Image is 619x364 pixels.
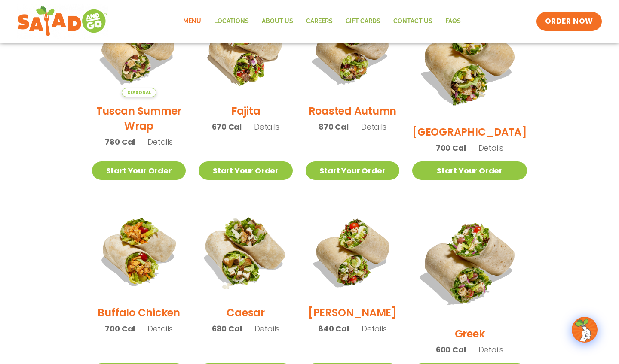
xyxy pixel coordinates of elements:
[17,4,108,39] img: new-SAG-logo-768×292
[306,205,399,299] img: Product photo for Cobb Wrap
[227,305,265,320] h2: Caesar
[545,16,593,27] span: ORDER NOW
[92,205,186,299] img: Product photo for Buffalo Chicken Wrap
[319,121,349,133] span: 870 Cal
[308,305,397,320] h2: [PERSON_NAME]
[412,124,527,140] h2: [GEOGRAPHIC_DATA]
[212,323,242,334] span: 680 Cal
[412,161,527,180] a: Start Your Order
[92,103,186,133] h2: Tuscan Summer Wrap
[306,161,399,180] a: Start Your Order
[212,121,242,133] span: 670 Cal
[177,12,467,31] nav: Menu
[190,197,300,307] img: Product photo for Caesar Wrap
[439,12,467,31] a: FAQs
[92,161,186,180] a: Start Your Order
[147,136,173,147] span: Details
[455,326,485,341] h2: Greek
[254,323,280,334] span: Details
[199,161,292,180] a: Start Your Order
[199,3,292,97] img: Product photo for Fajita Wrap
[436,344,466,355] span: 600 Cal
[105,323,135,334] span: 700 Cal
[300,12,339,31] a: Careers
[412,205,527,320] img: Product photo for Greek Wrap
[231,103,260,118] h2: Fajita
[361,121,386,132] span: Details
[573,318,597,342] img: wpChatIcon
[98,305,180,320] h2: Buffalo Chicken
[362,323,387,334] span: Details
[536,12,602,31] a: ORDER NOW
[306,3,399,97] img: Product photo for Roasted Autumn Wrap
[177,12,208,31] a: Menu
[478,344,504,355] span: Details
[92,3,186,97] img: Product photo for Tuscan Summer Wrap
[387,12,439,31] a: Contact Us
[309,103,397,118] h2: Roasted Autumn
[147,323,173,334] span: Details
[412,3,527,118] img: Product photo for BBQ Ranch Wrap
[478,143,504,153] span: Details
[436,142,466,154] span: 700 Cal
[255,12,300,31] a: About Us
[318,323,349,334] span: 840 Cal
[122,88,156,97] span: Seasonal
[254,121,279,132] span: Details
[208,12,255,31] a: Locations
[339,12,387,31] a: GIFT CARDS
[105,136,135,148] span: 780 Cal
